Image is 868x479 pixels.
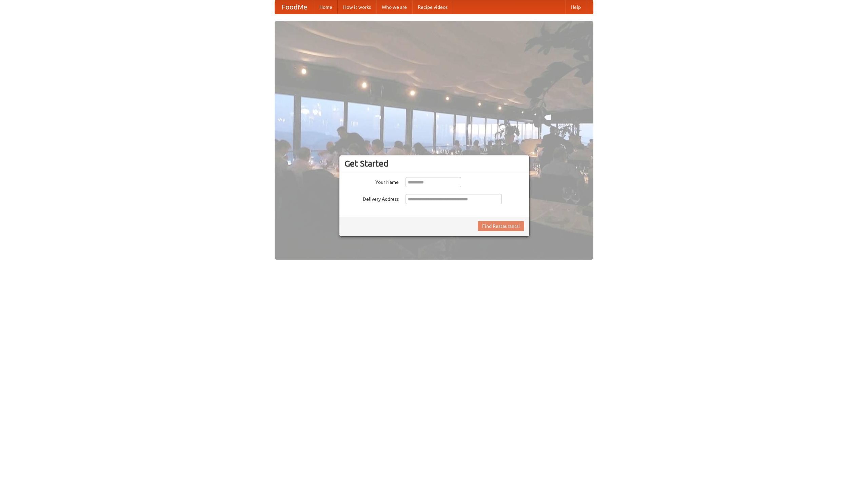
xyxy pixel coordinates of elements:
label: Your Name [344,177,399,186]
a: How it works [338,0,376,14]
a: Home [314,0,338,14]
a: Recipe videos [412,0,453,14]
button: Find Restaurants! [478,221,524,231]
label: Delivery Address [344,194,399,202]
h3: Get Started [344,158,524,169]
a: Help [565,0,586,14]
a: FoodMe [275,0,314,14]
a: Who we are [376,0,412,14]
